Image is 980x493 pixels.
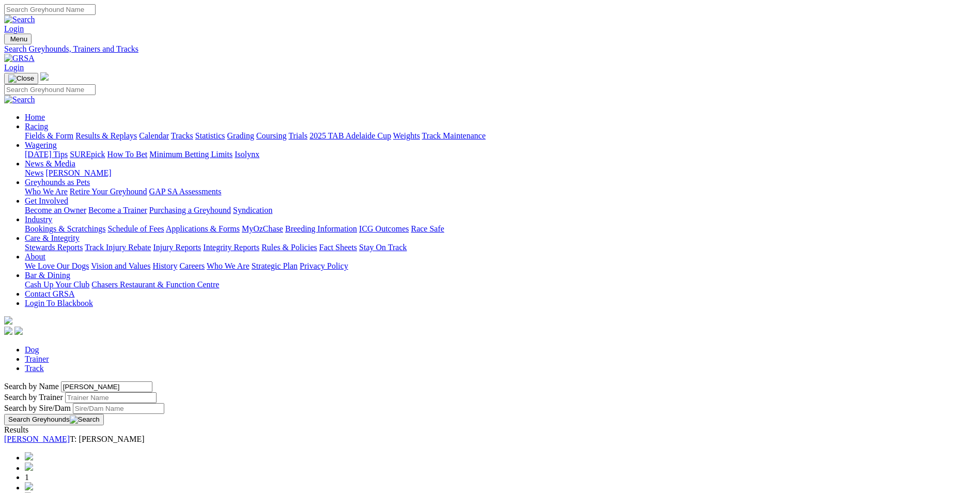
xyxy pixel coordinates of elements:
[25,345,39,354] a: Dog
[203,243,259,252] a: Integrity Reports
[25,150,976,159] div: Wagering
[25,482,33,490] img: chevron-right-pager-blue.svg
[10,35,27,43] span: Menu
[359,224,409,233] a: ICG Outcomes
[88,206,147,214] a: Become a Trainer
[4,435,976,444] div: T: [PERSON_NAME]
[4,95,35,104] img: Search
[207,261,250,270] a: Who We Are
[25,122,48,131] a: Racing
[61,381,152,392] input: Search by Greyhound name
[4,435,70,443] a: [PERSON_NAME]
[70,150,105,159] a: SUREpick
[25,299,93,307] a: Login To Blackbook
[25,261,976,271] div: About
[171,131,193,140] a: Tracks
[25,113,45,121] a: Home
[25,131,976,141] div: Racing
[4,316,12,325] img: logo-grsa-white.png
[25,473,29,482] span: 1
[139,131,169,140] a: Calendar
[25,168,976,178] div: News & Media
[179,261,205,270] a: Careers
[107,150,148,159] a: How To Bet
[25,261,89,270] a: We Love Our Dogs
[25,243,976,252] div: Care & Integrity
[25,159,75,168] a: News & Media
[319,243,357,252] a: Fact Sheets
[4,24,24,33] a: Login
[25,234,80,242] a: Care & Integrity
[70,415,100,424] img: Search
[25,224,976,234] div: Industry
[4,4,96,15] input: Search
[4,327,12,335] img: facebook.svg
[25,243,83,252] a: Stewards Reports
[25,463,33,471] img: chevron-left-pager-blue.svg
[152,261,177,270] a: History
[242,224,283,233] a: MyOzChase
[25,215,52,224] a: Industry
[166,224,240,233] a: Applications & Forms
[25,168,43,177] a: News
[45,168,111,177] a: [PERSON_NAME]
[4,84,96,95] input: Search
[285,224,357,233] a: Breeding Information
[233,206,272,214] a: Syndication
[149,150,232,159] a: Minimum Betting Limits
[149,206,231,214] a: Purchasing a Greyhound
[411,224,444,233] a: Race Safe
[25,131,73,140] a: Fields & Form
[91,280,219,289] a: Chasers Restaurant & Function Centre
[4,73,38,84] button: Toggle navigation
[359,243,407,252] a: Stay On Track
[288,131,307,140] a: Trials
[70,187,147,196] a: Retire Your Greyhound
[25,280,976,289] div: Bar & Dining
[8,74,34,83] img: Close
[91,261,150,270] a: Vision and Values
[14,327,23,335] img: twitter.svg
[235,150,259,159] a: Isolynx
[40,72,49,81] img: logo-grsa-white.png
[75,131,137,140] a: Results & Replays
[422,131,486,140] a: Track Maintenance
[25,252,45,261] a: About
[309,131,391,140] a: 2025 TAB Adelaide Cup
[252,261,298,270] a: Strategic Plan
[300,261,348,270] a: Privacy Policy
[4,34,32,44] button: Toggle navigation
[25,150,68,159] a: [DATE] Tips
[4,382,59,391] label: Search by Name
[25,280,89,289] a: Cash Up Your Club
[65,392,157,403] input: Search by Trainer name
[25,187,976,196] div: Greyhounds as Pets
[25,178,90,187] a: Greyhounds as Pets
[85,243,151,252] a: Track Injury Rebate
[4,414,104,425] button: Search Greyhounds
[25,289,74,298] a: Contact GRSA
[195,131,225,140] a: Statistics
[4,44,976,54] a: Search Greyhounds, Trainers and Tracks
[25,141,57,149] a: Wagering
[153,243,201,252] a: Injury Reports
[149,187,222,196] a: GAP SA Assessments
[4,425,976,435] div: Results
[4,15,35,24] img: Search
[25,206,976,215] div: Get Involved
[25,196,68,205] a: Get Involved
[227,131,254,140] a: Grading
[73,403,164,414] input: Search by Sire/Dam name
[393,131,420,140] a: Weights
[261,243,317,252] a: Rules & Policies
[4,63,24,72] a: Login
[4,393,63,402] label: Search by Trainer
[107,224,164,233] a: Schedule of Fees
[4,54,35,63] img: GRSA
[4,404,71,412] label: Search by Sire/Dam
[25,206,86,214] a: Become an Owner
[256,131,287,140] a: Coursing
[25,187,68,196] a: Who We Are
[25,271,70,280] a: Bar & Dining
